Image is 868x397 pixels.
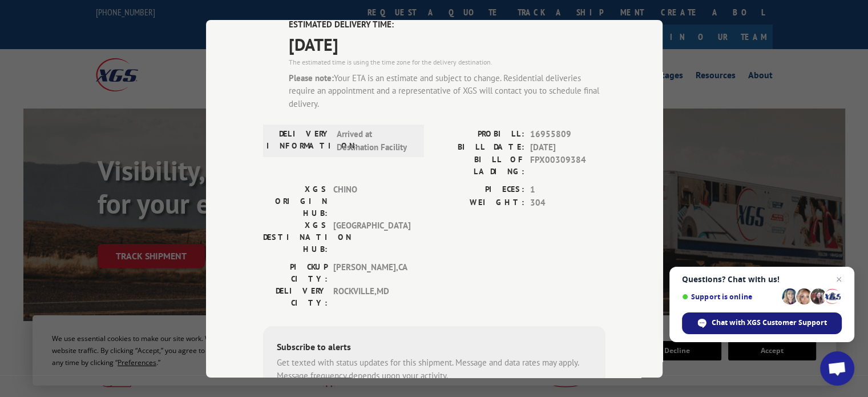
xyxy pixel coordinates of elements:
[333,183,410,219] span: CHINO
[289,72,334,83] strong: Please note:
[263,219,328,255] label: XGS DESTINATION HUB:
[267,128,331,154] label: DELIVERY INFORMATION:
[263,183,328,219] label: XGS ORIGIN HUB:
[434,183,524,197] label: PIECES:
[337,128,414,154] span: Arrived at Destination Facility
[263,261,328,285] label: PICKUP CITY:
[263,285,328,309] label: DELIVERY CITY:
[277,356,592,382] div: Get texted with status updates for this shipment. Message and data rates may apply. Message frequ...
[289,57,605,67] div: The estimated time is using the time zone for the delivery destination.
[530,128,605,141] span: 16955809
[333,261,410,285] span: [PERSON_NAME] , CA
[434,154,524,178] label: BILL OF LADING:
[289,71,605,110] div: Your ETA is an estimate and subject to change. Residential deliveries require an appointment and ...
[832,272,846,286] span: Close chat
[820,351,854,386] div: Open chat
[712,318,827,328] span: Chat with XGS Customer Support
[289,18,605,31] label: ESTIMATED DELIVERY TIME:
[333,219,410,255] span: [GEOGRAPHIC_DATA]
[289,31,605,57] span: [DATE]
[682,312,842,334] div: Chat with XGS Customer Support
[434,141,524,154] label: BILL DATE:
[434,128,524,141] label: PROBILL:
[682,292,778,301] span: Support is online
[530,183,605,197] span: 1
[277,340,592,356] div: Subscribe to alerts
[333,285,410,309] span: ROCKVILLE , MD
[530,196,605,209] span: 304
[530,141,605,154] span: [DATE]
[682,275,842,284] span: Questions? Chat with us!
[434,196,524,209] label: WEIGHT:
[530,154,605,178] span: FPX00309384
